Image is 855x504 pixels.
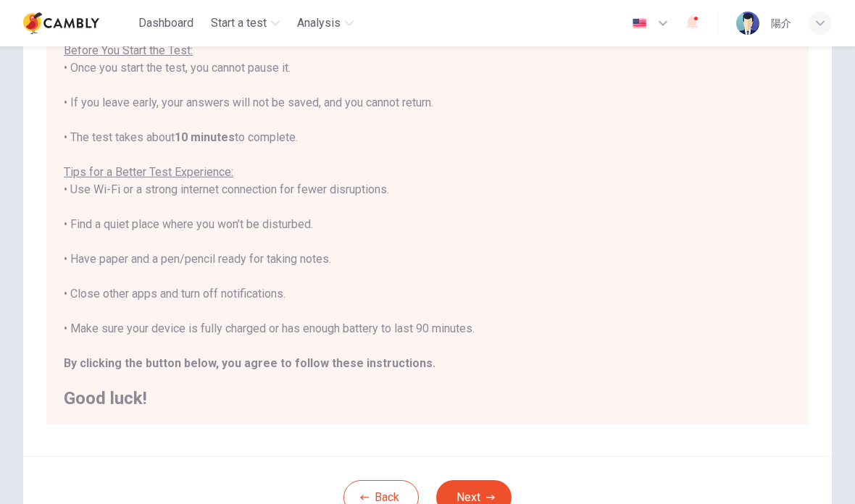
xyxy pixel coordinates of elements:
[771,14,791,32] div: 陽介
[138,14,193,32] span: Dashboard
[297,14,341,32] span: Analysis
[211,14,267,32] span: Start a test
[23,9,99,38] img: Cambly logo
[23,9,133,38] a: Cambly logo
[205,10,285,36] button: Start a test
[64,43,193,57] u: Before You Start the Test:
[64,7,791,407] div: You are about to start a . • Once you start the test, you cannot pause it. • If you leave early, ...
[175,130,235,144] b: 10 minutes
[630,18,648,29] img: en
[291,10,359,36] button: Analysis
[64,165,233,179] u: Tips for a Better Test Experience:
[64,356,435,370] b: By clicking the button below, you agree to follow these instructions.
[133,10,199,36] button: Dashboard
[64,390,791,407] h2: Good luck!
[736,12,759,35] img: Profile picture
